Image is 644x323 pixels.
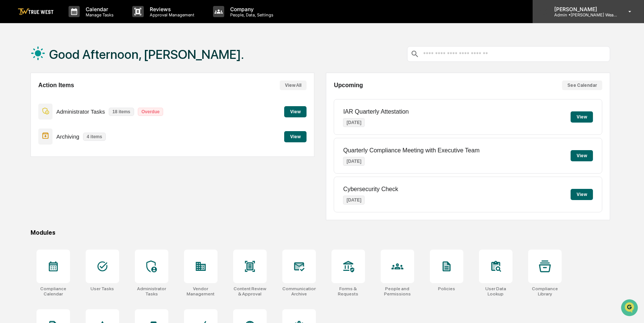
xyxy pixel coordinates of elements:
a: 🗄️Attestations [51,91,95,104]
p: Overdue [138,108,164,116]
span: Data Lookup [15,108,47,115]
div: Forms & Requests [331,286,365,297]
button: Start new chat [127,59,136,68]
button: View [571,111,593,123]
a: View [284,108,307,115]
p: Administrator Tasks [56,108,105,115]
button: View [571,189,593,200]
div: Vendor Management [184,286,218,297]
div: 🖐️ [7,95,13,101]
p: Company [224,6,277,12]
p: How can we help? [7,16,136,28]
a: Powered byPylon [53,126,90,132]
button: View All [280,80,307,90]
p: Archiving [56,133,79,140]
h2: Upcoming [334,82,363,89]
a: View [284,133,307,140]
span: Pylon [74,126,90,132]
p: Manage Tasks [80,12,117,18]
div: User Data Lookup [479,286,513,297]
p: Admin • [PERSON_NAME] Wealth Management [548,12,618,18]
iframe: Open customer support [620,298,640,319]
p: Reviews [144,6,198,12]
div: We're available if you need us! [25,64,94,70]
div: Start new chat [25,57,122,64]
a: 🔎Data Lookup [4,105,50,118]
p: [DATE] [343,196,365,205]
div: Compliance Library [528,286,562,297]
button: View [571,150,593,161]
p: Cybersecurity Check [343,186,398,193]
p: 18 items [109,108,134,116]
div: People and Permissions [381,286,414,297]
img: logo [18,8,54,15]
div: User Tasks [91,286,114,291]
p: People, Data, Settings [224,12,277,18]
div: 🗄️ [54,95,60,101]
p: [DATE] [343,157,365,166]
div: Content Review & Approval [233,286,267,297]
div: Administrator Tasks [135,286,168,297]
p: Approval Management [144,12,198,18]
p: Quarterly Compliance Meeting with Executive Team [343,147,479,154]
p: 4 items [83,133,106,141]
span: Preclearance [15,94,48,101]
p: [DATE] [343,118,365,127]
span: Attestations [61,94,92,101]
button: View [284,131,307,142]
p: [PERSON_NAME] [548,6,618,12]
h2: Action Items [38,82,74,89]
div: 🔎 [7,109,13,115]
div: Compliance Calendar [37,286,70,297]
div: Policies [438,286,455,291]
img: 1746055101610-c473b297-6a78-478c-a979-82029cc54cd1 [7,57,21,70]
p: Calendar [80,6,117,12]
button: See Calendar [562,80,602,90]
p: IAR Quarterly Attestation [343,108,409,115]
div: Modules [31,229,610,236]
h1: Good Afternoon, [PERSON_NAME]. [49,47,244,62]
button: View [284,106,307,117]
a: 🖐️Preclearance [4,91,51,104]
div: Communications Archive [282,286,316,297]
